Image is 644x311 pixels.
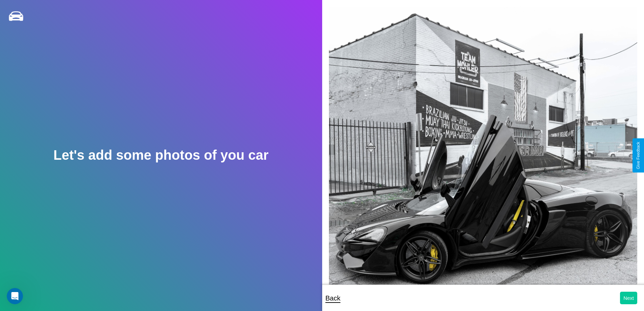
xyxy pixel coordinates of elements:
[620,292,637,304] button: Next
[7,288,23,304] iframe: Intercom live chat
[53,148,268,163] h2: Let's add some photos of you car
[326,292,340,304] p: Back
[636,142,641,169] div: Give Feedback
[329,7,638,297] img: posted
